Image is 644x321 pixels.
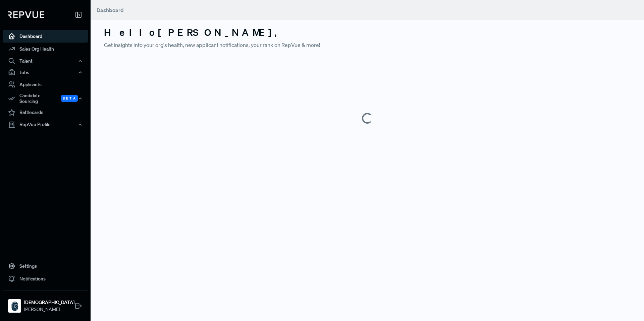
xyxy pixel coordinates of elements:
a: Settings [3,260,88,272]
a: Samsara[DEMOGRAPHIC_DATA][PERSON_NAME] [3,291,88,316]
button: Jobs [3,67,88,78]
img: Samsara [9,301,20,311]
p: Get insights into your org's health, new applicant notifications, your rank on RepVue & more! [104,41,631,49]
button: Candidate Sourcing Beta [3,91,88,106]
h3: Hello [PERSON_NAME] , [104,27,631,38]
a: Applicants [3,78,88,91]
a: Battlecards [3,106,88,119]
a: Sales Org Health [3,43,88,55]
span: Beta [61,95,78,102]
a: Dashboard [3,30,88,43]
div: Candidate Sourcing [3,91,88,106]
a: Notifications [3,272,88,285]
button: Talent [3,55,88,67]
button: RepVue Profile [3,119,88,130]
span: [PERSON_NAME] [24,306,74,313]
span: Dashboard [97,7,124,13]
strong: [DEMOGRAPHIC_DATA] [24,299,74,306]
img: RepVue [8,11,44,18]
